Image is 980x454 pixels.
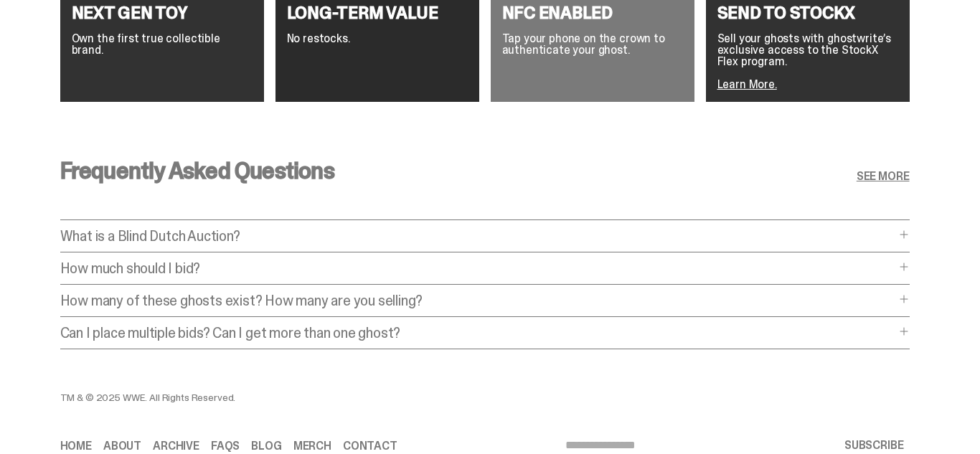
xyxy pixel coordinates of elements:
[103,440,141,452] a: About
[293,440,331,452] a: Merch
[502,4,683,22] h4: NFC ENABLED
[60,229,895,243] p: What is a Blind Dutch Auction?
[153,440,199,452] a: Archive
[72,4,253,22] h4: NEXT GEN TOY
[717,33,898,67] p: Sell your ghosts with ghostwrite’s exclusive access to the StockX Flex program.
[72,33,253,56] p: Own the first true collectible brand.
[251,440,281,452] a: Blog
[60,440,92,452] a: Home
[60,293,895,308] p: How many of these ghosts exist? How many are you selling?
[343,440,397,452] a: Contact
[857,171,910,182] a: SEE MORE
[60,326,895,340] p: Can I place multiple bids? Can I get more than one ghost?
[60,261,895,275] p: How much should I bid?
[287,33,468,44] p: No restocks.
[60,392,634,402] div: TM & © 2025 WWE. All Rights Reserved.
[717,4,898,22] h4: SEND TO STOCKX
[287,4,468,22] h4: LONG-TERM VALUE
[60,159,334,182] h3: Frequently Asked Questions
[502,33,683,56] p: Tap your phone on the crown to authenticate your ghost.
[211,440,240,452] a: FAQs
[717,77,777,92] a: Learn More.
